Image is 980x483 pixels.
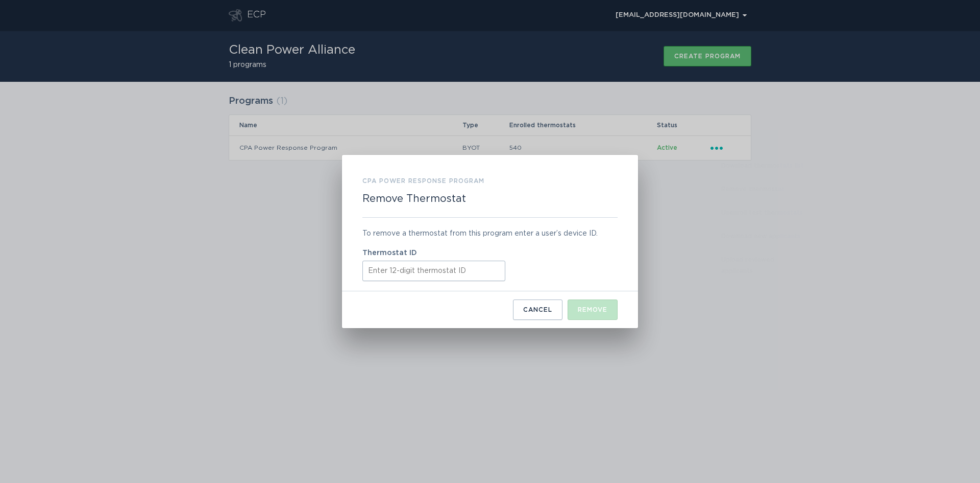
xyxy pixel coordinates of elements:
[362,249,618,257] label: Thermostat ID
[513,300,562,320] button: Cancel
[362,228,618,239] div: To remove a thermostat from this program enter a user’s device ID.
[578,307,607,313] div: Remove
[362,193,466,205] h2: Remove Thermostat
[362,261,505,281] input: Thermostat ID
[523,307,552,313] div: Cancel
[568,300,618,320] button: Remove
[362,175,484,187] h3: CPA Power Response Program
[342,155,638,328] div: Remove Thermostat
